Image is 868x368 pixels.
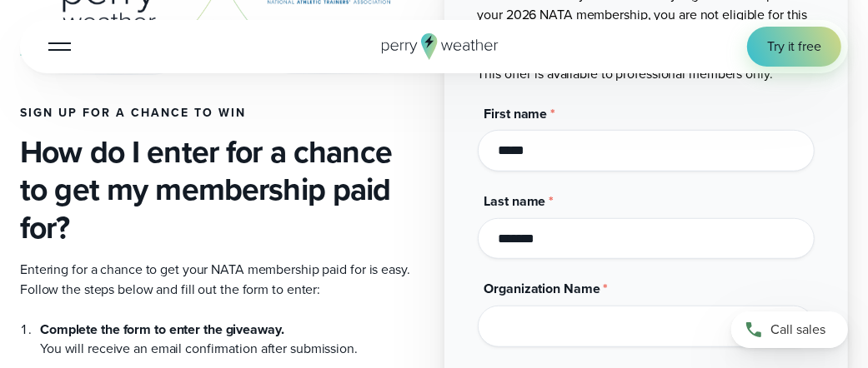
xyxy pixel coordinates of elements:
[484,104,548,123] span: First name
[747,27,841,67] a: Try it free
[731,311,848,348] a: Call sales
[20,107,424,120] h4: Sign up for a chance to win
[40,320,284,339] strong: Complete the form to enter the giveaway.
[770,320,825,340] span: Call sales
[484,279,600,298] span: Organization Name
[20,260,424,299] p: Entering for a chance to get your NATA membership paid for is easy. Follow the steps below and fi...
[40,320,424,359] li: You will receive an email confirmation after submission.
[767,37,821,57] span: Try it free
[20,133,424,246] h3: How do I enter for a chance to get my membership paid for?
[484,191,546,211] span: Last name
